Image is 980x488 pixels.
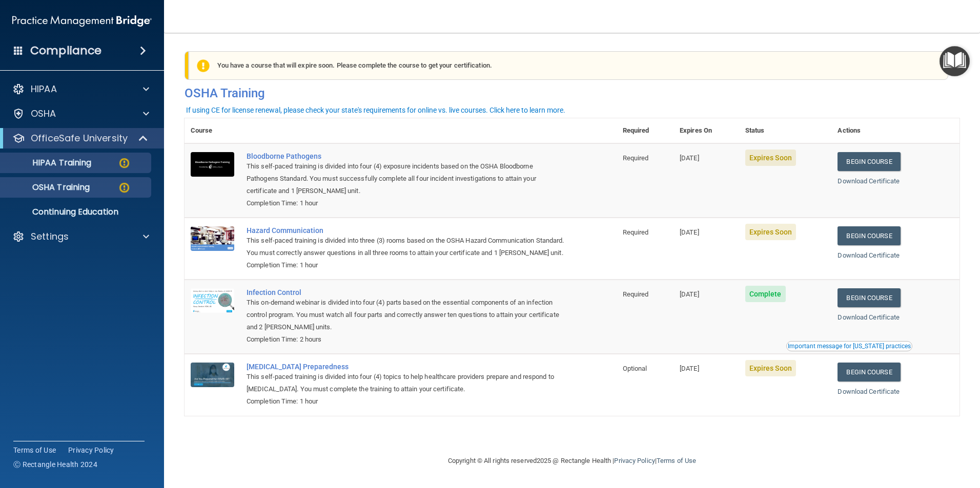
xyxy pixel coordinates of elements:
[673,118,739,143] th: Expires On
[745,150,796,166] span: Expires Soon
[680,290,699,298] span: [DATE]
[745,360,796,376] span: Expires Soon
[118,157,131,169] img: warning-circle.0cc9ac19.png
[31,108,56,120] p: OSHA
[30,44,101,58] h4: Compliance
[247,226,565,235] a: Hazard Communication
[185,105,567,115] button: If using CE for license renewal, please check your state's requirements for online vs. live cours...
[12,132,149,144] a: OfficeSafe University
[247,152,565,160] a: Bloodborne Pathogens
[31,132,128,144] p: OfficeSafe University
[838,288,900,307] a: Begin Course
[838,388,900,395] a: Download Certificate
[31,83,57,95] p: HIPAA
[940,46,970,76] button: Open Resource Center
[617,118,673,143] th: Required
[12,83,149,95] a: HIPAA
[247,333,565,346] div: Completion Time: 2 hours
[838,313,900,321] a: Download Certificate
[68,445,114,455] a: Privacy Policy
[745,224,796,240] span: Expires Soon
[614,457,655,464] a: Privacy Policy
[12,11,152,31] img: PMB logo
[247,235,565,259] div: This self-paced training is divided into three (3) rooms based on the OSHA Hazard Communication S...
[185,86,959,100] h4: OSHA Training
[623,365,647,372] span: Optional
[680,365,699,372] span: [DATE]
[247,296,565,333] div: This on-demand webinar is divided into four (4) parts based on the essential components of an inf...
[12,230,149,243] a: Settings
[118,181,131,194] img: warning-circle.0cc9ac19.png
[247,363,565,371] a: [MEDICAL_DATA] Preparedness
[623,228,649,236] span: Required
[838,251,900,259] a: Download Certificate
[197,59,210,72] img: exclamation-circle-solid-warning.7ed2984d.png
[247,197,565,209] div: Completion Time: 1 hour
[7,158,91,168] p: HIPAA Training
[788,343,911,349] div: Important message for [US_STATE] practices
[838,363,900,381] a: Begin Course
[739,118,832,143] th: Status
[838,152,900,171] a: Begin Course
[247,288,565,296] a: Infection Control
[623,290,649,298] span: Required
[247,395,565,408] div: Completion Time: 1 hour
[657,457,696,464] a: Terms of Use
[31,230,69,243] p: Settings
[745,286,786,302] span: Complete
[7,207,147,217] p: Continuing Education
[186,107,565,114] div: If using CE for license renewal, please check your state's requirements for online vs. live cours...
[12,108,149,120] a: OSHA
[680,154,699,162] span: [DATE]
[13,445,56,455] a: Terms of Use
[680,228,699,236] span: [DATE]
[7,182,90,193] p: OSHA Training
[786,341,912,351] button: Read this if you are a dental practitioner in the state of CA
[13,459,97,470] span: Ⓒ Rectangle Health 2024
[189,51,948,80] div: You have a course that will expire soon. Please complete the course to get your certification.
[838,177,900,185] a: Download Certificate
[838,226,900,245] a: Begin Course
[247,259,565,271] div: Completion Time: 1 hour
[831,118,959,143] th: Actions
[623,154,649,162] span: Required
[247,160,565,197] div: This self-paced training is divided into four (4) exposure incidents based on the OSHA Bloodborne...
[247,371,565,395] div: This self-paced training is divided into four (4) topics to help healthcare providers prepare and...
[185,118,240,143] th: Course
[385,444,759,477] div: Copyright © All rights reserved 2025 @ Rectangle Health | |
